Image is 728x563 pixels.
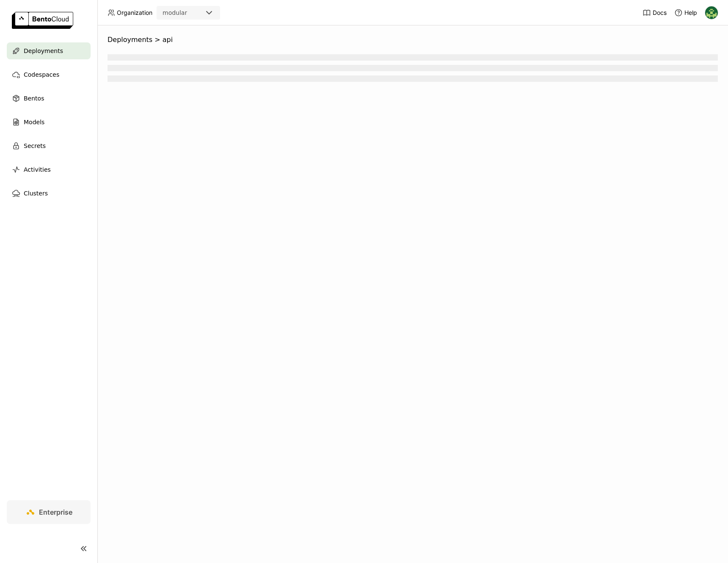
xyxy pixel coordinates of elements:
[7,161,91,178] a: Activities
[643,8,667,17] a: Docs
[24,70,59,80] span: Codespaces
[7,185,91,202] a: Clusters
[152,36,163,44] span: >
[24,188,48,198] span: Clusters
[7,114,91,131] a: Models
[108,36,152,44] span: Deployments
[705,6,718,19] img: Kevin Bi
[7,42,91,59] a: Deployments
[39,508,72,516] span: Enterprise
[188,9,189,17] input: Selected modular.
[7,500,91,524] a: Enterprise
[24,93,44,103] span: Bentos
[24,164,51,175] span: Activities
[12,12,73,29] img: logo
[7,137,91,154] a: Secrets
[163,36,173,44] span: api
[7,66,91,83] a: Codespaces
[24,141,46,151] span: Secrets
[674,8,697,17] div: Help
[163,8,187,17] div: modular
[24,117,44,127] span: Models
[117,9,152,17] span: Organization
[653,9,667,17] span: Docs
[24,46,63,56] span: Deployments
[7,90,91,107] a: Bentos
[684,9,697,17] span: Help
[108,36,718,44] nav: Breadcrumbs navigation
